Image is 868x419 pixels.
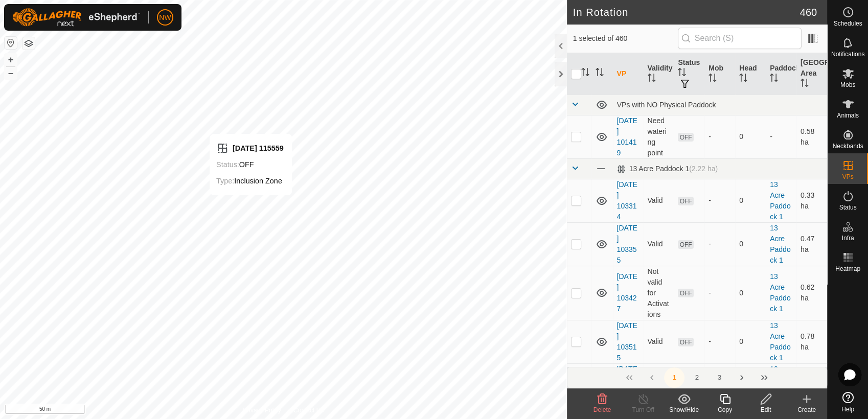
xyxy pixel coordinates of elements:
button: Reset Map [5,37,17,49]
span: Notifications [831,51,864,57]
p-sorticon: Activate to sort [739,75,747,83]
p-sorticon: Activate to sort [648,75,656,83]
th: Head [735,53,766,95]
p-sorticon: Activate to sort [801,80,809,88]
td: Valid [644,363,674,407]
td: 0.47 ha [796,222,827,266]
td: Valid [644,179,674,222]
div: - [709,288,731,298]
span: OFF [678,197,693,205]
span: NW [159,12,171,23]
span: OFF [678,240,693,249]
span: 1 selected of 460 [573,33,678,44]
div: OFF [216,158,284,171]
th: Mob [704,53,735,95]
div: Copy [704,405,745,414]
th: Paddock [766,53,796,95]
div: - [709,195,731,206]
span: Mobs [840,82,855,88]
a: Contact Us [293,406,324,415]
th: [GEOGRAPHIC_DATA] Area [796,53,827,95]
a: [DATE] 103427 [617,272,637,313]
a: 13 Acre Paddock 1 [770,365,790,405]
p-sorticon: Activate to sort [678,69,686,78]
span: (2.22 ha) [689,165,718,173]
label: Type: [216,177,234,185]
td: 0 [735,363,766,407]
a: [DATE] 170542 [617,365,637,405]
span: 460 [800,5,817,20]
td: 0.33 ha [796,179,827,222]
button: Map Layers [22,37,35,50]
td: 1 ha [796,363,827,407]
div: Inclusion Zone [216,175,284,187]
td: 0.78 ha [796,320,827,363]
span: Schedules [833,20,862,27]
div: - [709,239,731,249]
a: Privacy Policy [243,406,281,415]
span: Delete [593,406,611,413]
div: - [709,131,731,142]
span: OFF [678,289,693,297]
th: VP [613,53,644,95]
span: Neckbands [832,143,863,149]
td: 0 [735,179,766,222]
td: 0 [735,115,766,158]
div: Turn Off [623,405,664,414]
h2: In Rotation [573,6,800,18]
p-sorticon: Activate to sort [709,75,717,83]
span: Status [839,204,856,211]
span: OFF [678,133,693,142]
button: Next Page [732,367,752,388]
label: Status: [216,160,239,169]
p-sorticon: Activate to sort [770,75,778,83]
button: – [5,67,17,79]
td: - [766,115,796,158]
div: - [709,336,731,347]
div: Create [786,405,827,414]
button: 2 [687,367,707,388]
a: 13 Acre Paddock 1 [770,224,790,264]
div: 13 Acre Paddock 1 [617,165,718,173]
a: [DATE] 103355 [617,224,637,264]
td: 0 [735,266,766,320]
div: Show/Hide [664,405,704,414]
a: 13 Acre Paddock 1 [770,321,790,362]
p-sorticon: Activate to sort [596,69,604,78]
td: 0.62 ha [796,266,827,320]
span: VPs [842,174,853,180]
td: 0 [735,320,766,363]
td: Need watering point [644,115,674,158]
a: 13 Acre Paddock 1 [770,272,790,313]
button: 3 [709,367,729,388]
a: Help [828,388,868,416]
td: 0.58 ha [796,115,827,158]
input: Search (S) [678,28,802,49]
td: 0 [735,222,766,266]
span: Help [841,406,854,412]
td: Not valid for Activations [644,266,674,320]
p-sorticon: Activate to sort [581,69,589,78]
a: [DATE] 103314 [617,180,637,221]
button: + [5,54,17,66]
span: Infra [841,235,854,241]
span: OFF [678,338,693,346]
td: Valid [644,222,674,266]
img: Gallagher Logo [12,8,140,27]
div: VPs with NO Physical Paddock [617,101,823,109]
td: Valid [644,320,674,363]
button: Last Page [754,367,774,388]
th: Status [674,53,704,95]
button: 1 [664,367,684,388]
a: [DATE] 101419 [617,117,637,157]
span: Animals [837,112,859,119]
span: Heatmap [835,266,860,272]
a: 13 Acre Paddock 1 [770,180,790,221]
div: Edit [745,405,786,414]
th: Validity [644,53,674,95]
a: [DATE] 103515 [617,321,637,362]
div: [DATE] 115559 [216,142,284,154]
